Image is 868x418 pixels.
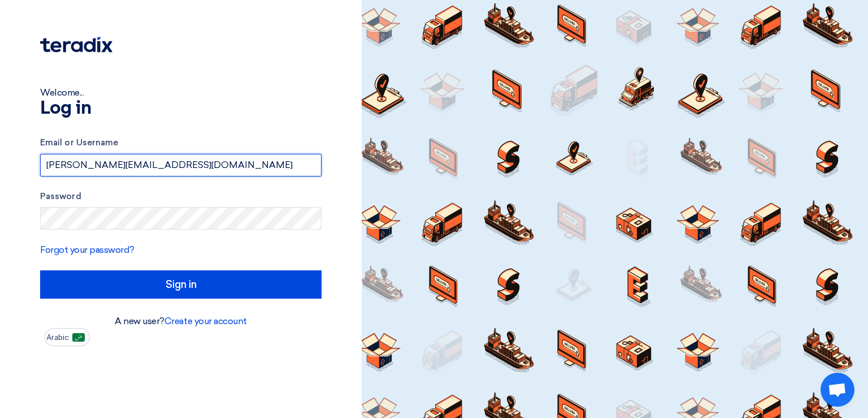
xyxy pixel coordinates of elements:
a: Forgot your password? [40,244,134,255]
h1: Log in [40,100,322,118]
input: Sign in [40,270,322,299]
label: Password [40,190,322,203]
img: ar-AR.png [72,333,85,342]
span: Arabic [46,334,69,342]
div: Open chat [821,373,854,407]
button: Arabic [45,328,90,346]
div: A new user? [40,314,322,328]
a: Create your account [164,316,247,326]
img: Teradix logo [40,37,112,53]
div: Welcome... [40,86,322,100]
label: Email or Username [40,136,322,149]
input: Enter your business email or username [40,154,322,176]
